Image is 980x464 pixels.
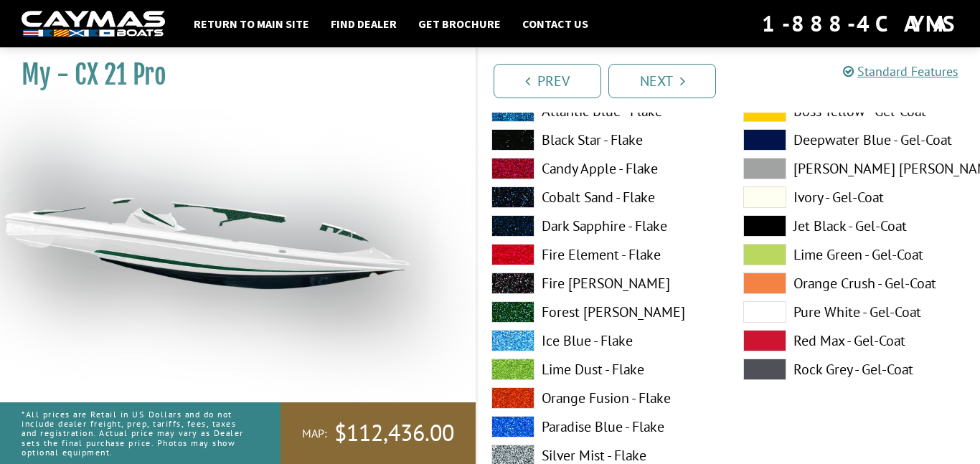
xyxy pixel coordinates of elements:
label: Orange Fusion - Flake [491,387,715,409]
label: Paradise Blue - Flake [491,416,715,437]
label: Ice Blue - Flake [491,330,715,351]
a: Get Brochure [411,14,508,33]
label: Lime Green - Gel-Coat [743,244,966,265]
label: Red Max - Gel-Coat [743,330,966,351]
label: Candy Apple - Flake [491,158,715,179]
label: Lime Dust - Flake [491,359,715,380]
ul: Pagination [490,62,980,98]
label: Fire [PERSON_NAME] [491,273,715,294]
span: MAP: [302,426,327,441]
label: Jet Black - Gel-Coat [743,215,966,237]
label: Orange Crush - Gel-Coat [743,273,966,294]
label: Black Star - Flake [491,129,715,151]
a: Next [608,64,716,98]
p: *All prices are Retail in US Dollars and do not include dealer freight, prep, tariffs, fees, taxe... [22,402,248,464]
label: Rock Grey - Gel-Coat [743,359,966,380]
label: Dark Sapphire - Flake [491,215,715,237]
label: Deepwater Blue - Gel-Coat [743,129,966,151]
label: Ivory - Gel-Coat [743,186,966,208]
a: Standard Features [843,63,958,80]
div: 1-888-4CAYMAS [762,8,958,39]
label: Fire Element - Flake [491,244,715,265]
label: [PERSON_NAME] [PERSON_NAME] - Gel-Coat [743,158,966,179]
label: Cobalt Sand - Flake [491,186,715,208]
label: Pure White - Gel-Coat [743,301,966,323]
img: white-logo-c9c8dbefe5ff5ceceb0f0178aa75bf4bb51f6bca0971e226c86eb53dfe498488.png [22,11,165,37]
label: Forest [PERSON_NAME] [491,301,715,323]
a: Prev [494,64,601,98]
span: $112,436.00 [334,418,454,448]
a: Find Dealer [324,14,404,33]
a: Return to main site [187,14,316,33]
h1: My - CX 21 Pro [22,59,440,91]
a: Contact Us [515,14,595,33]
a: MAP:$112,436.00 [281,402,476,464]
